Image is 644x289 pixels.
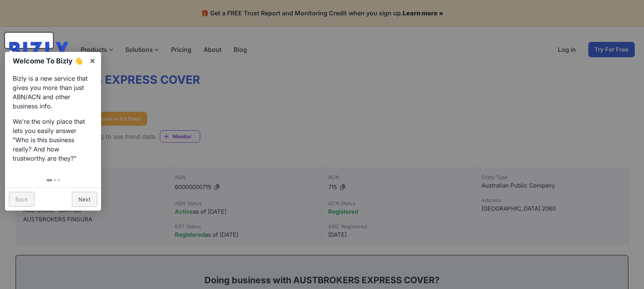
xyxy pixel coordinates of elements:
[72,192,97,207] a: Next
[84,52,101,69] a: ×
[13,56,85,66] h1: Welcome To Bizly 👋
[9,192,35,207] a: Back
[13,74,93,111] p: Bizly is a new service that gives you more than just ABN/ACN and other business info.
[13,117,93,163] p: We're the only place that lets you easily answer "Who is this business really? And how trustworth...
